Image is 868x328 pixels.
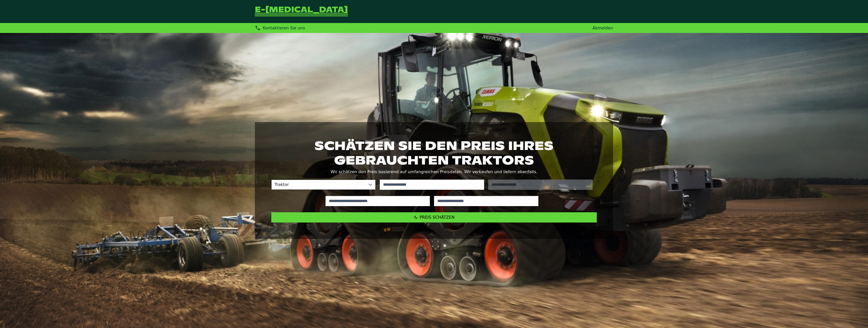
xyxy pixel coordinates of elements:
p: Wir schätzen den Preis basierend auf umfangreichen Preisdaten. Wir verkaufen und liefern ebenfalls. [271,168,597,175]
span: Preis schätzen [420,215,455,220]
a: Abmelden [592,26,613,30]
a: Zurück zur Startseite [255,6,348,17]
div: Kontaktieren Sie uns [255,25,305,31]
h1: Schätzen Sie den Preis Ihres gebrauchten Traktors [271,138,597,167]
button: Preis schätzen [271,212,597,222]
span: Traktor [272,180,365,190]
span: Kontaktieren Sie uns [263,26,305,30]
